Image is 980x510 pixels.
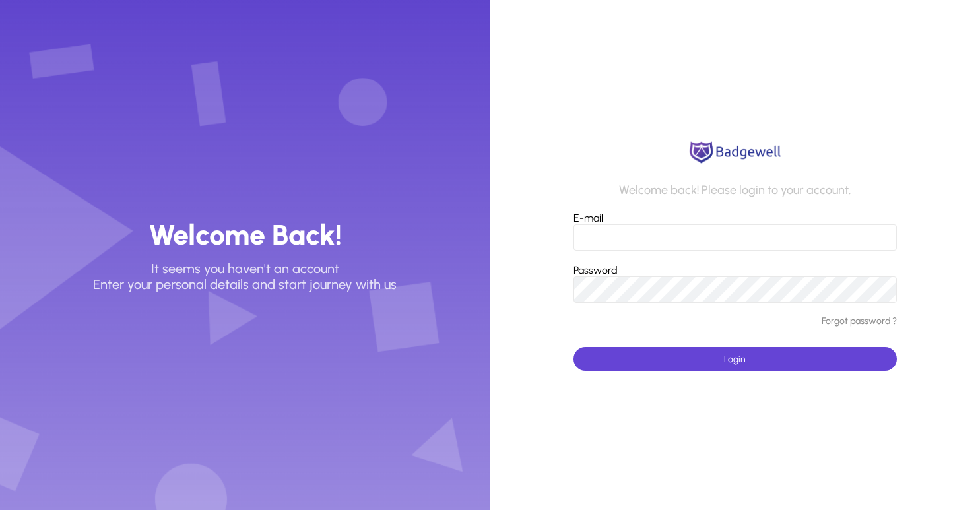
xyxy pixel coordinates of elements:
p: Welcome back! Please login to your account. [619,183,851,198]
label: E-mail [573,212,603,224]
span: Login [724,354,746,365]
a: Forgot password ? [822,316,897,327]
p: It seems you haven't an account [151,261,339,276]
p: Enter your personal details and start journey with us [93,276,397,292]
button: Login [573,347,897,371]
label: Password [573,264,618,276]
h3: Welcome Back! [148,218,342,253]
img: logo.png [686,139,785,166]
